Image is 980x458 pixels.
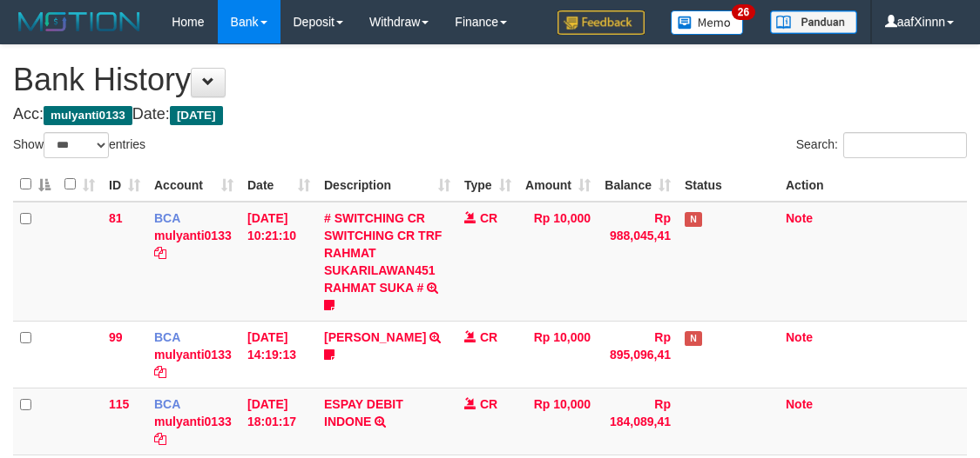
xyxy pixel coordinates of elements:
[671,10,744,35] img: Button%20Memo.svg
[598,168,678,202] th: Balance: activate to sort column ascending
[317,168,457,202] th: Description: activate to sort column ascending
[518,321,598,388] td: Rp 10,000
[13,168,57,202] th: : activate to sort column descending
[102,168,147,202] th: ID: activate to sort column ascending
[44,132,109,158] select: Showentries
[13,63,967,97] h1: Bank History
[786,397,813,411] a: Note
[154,246,166,260] a: Copy mulyanti0133 to clipboard
[480,330,497,344] span: CR
[480,211,497,225] span: CR
[154,229,232,242] a: mulyanti0133
[240,321,317,388] td: [DATE] 14:19:13
[786,330,813,344] a: Note
[109,211,123,225] span: 81
[324,330,426,344] a: [PERSON_NAME]
[154,330,180,344] span: BCA
[518,168,598,202] th: Amount: activate to sort column ascending
[598,202,678,322] td: Rp 988,045,41
[770,10,857,34] img: panduan.png
[154,432,166,446] a: Copy mulyanti0133 to clipboard
[170,106,223,125] span: [DATE]
[240,388,317,455] td: [DATE] 18:01:17
[558,10,645,35] img: Feedback.jpg
[240,202,317,322] td: [DATE] 10:21:10
[57,168,102,202] th: : activate to sort column ascending
[685,212,702,227] span: Has Note
[457,168,518,202] th: Type: activate to sort column ascending
[518,202,598,322] td: Rp 10,000
[109,397,129,411] span: 115
[480,397,497,411] span: CR
[678,168,779,202] th: Status
[44,106,132,125] span: mulyanti0133
[154,348,232,362] a: mulyanti0133
[796,132,967,158] label: Search:
[518,388,598,455] td: Rp 10,000
[843,132,967,158] input: Search:
[154,397,180,411] span: BCA
[154,415,232,428] a: mulyanti0133
[154,211,180,225] span: BCA
[786,211,813,225] a: Note
[324,211,442,295] a: # SWITCHING CR SWITCHING CR TRF RAHMAT SUKARILAWAN451 RAHMAT SUKA #
[109,330,123,344] span: 99
[154,365,166,379] a: Copy mulyanti0133 to clipboard
[324,397,403,428] a: ESPAY DEBIT INDONE
[13,106,967,123] h4: Acc: Date:
[240,168,317,202] th: Date: activate to sort column ascending
[598,321,678,388] td: Rp 895,096,41
[598,388,678,455] td: Rp 184,089,41
[13,9,145,35] img: MOTION_logo.png
[13,132,145,158] label: Show entries
[732,4,755,20] span: 26
[779,168,967,202] th: Action
[685,331,702,346] span: Has Note
[147,168,240,202] th: Account: activate to sort column ascending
